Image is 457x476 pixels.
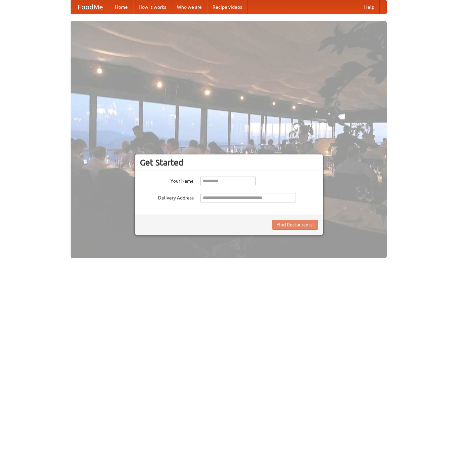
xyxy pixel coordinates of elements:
[110,0,133,14] a: Home
[71,0,110,14] a: FoodMe
[140,157,318,168] h3: Get Started
[133,0,172,14] a: How it works
[359,0,380,14] a: Help
[207,0,247,14] a: Recipe videos
[140,193,194,201] label: Delivery Address
[140,176,194,184] label: Your Name
[272,220,318,230] button: Find Restaurants!
[172,0,207,14] a: Who we are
